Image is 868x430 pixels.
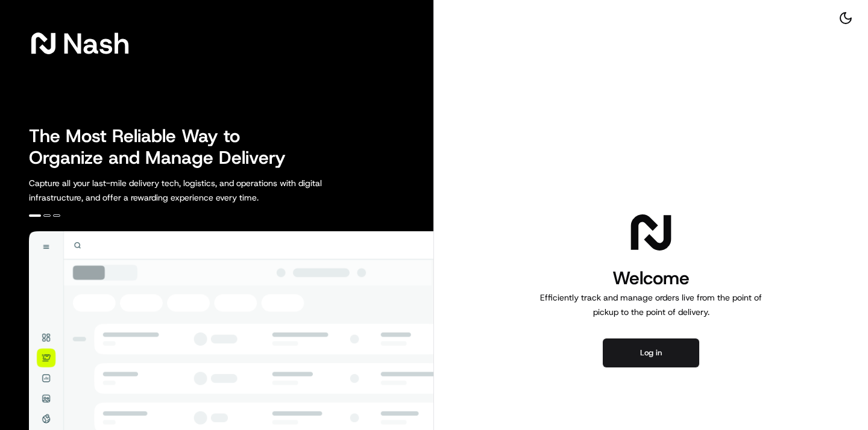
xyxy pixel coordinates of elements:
[535,266,767,290] h1: Welcome
[535,290,767,319] p: Efficiently track and manage orders live from the point of pickup to the point of delivery.
[603,338,699,367] button: Log in
[29,125,299,169] h2: The Most Reliable Way to Organize and Manage Delivery
[29,176,376,205] p: Capture all your last-mile delivery tech, logistics, and operations with digital infrastructure, ...
[63,31,130,55] span: Nash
